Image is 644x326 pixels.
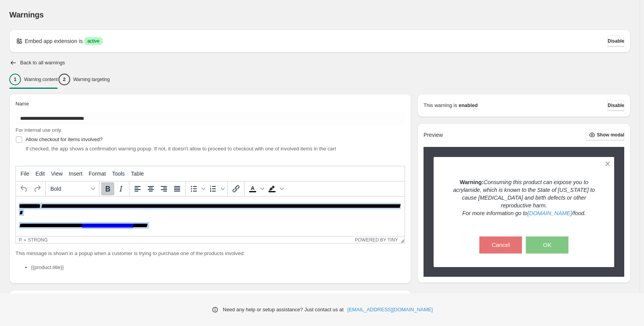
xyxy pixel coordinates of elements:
p: Warning content [24,76,58,83]
button: Cancel [479,236,522,254]
div: Text color [246,182,265,195]
strong: Warning: [460,179,483,185]
span: Warnings [9,10,44,19]
strong: enabled [459,102,478,109]
span: View [51,171,63,177]
span: Disable [608,38,624,44]
button: OK [526,236,568,254]
iframe: Rich Text Area [16,197,405,236]
span: Bold [50,186,88,192]
p: This message is shown in a popup when a customer is trying to purchase one of the products involved: [15,250,405,257]
button: Formats [47,182,98,195]
span: Table [131,171,144,177]
span: active [87,38,99,44]
li: {{product.title}} [31,264,405,271]
button: Redo [31,182,44,195]
div: Resize [398,236,405,243]
button: 2Warning targeting [59,71,110,88]
span: Edit [36,171,45,177]
a: [EMAIL_ADDRESS][DOMAIN_NAME] [348,306,433,314]
button: Undo [17,182,31,195]
span: Disable [608,102,624,109]
body: Rich Text Area. Press ALT-0 for help. [3,6,386,45]
p: Warning targeting [73,76,110,83]
h2: Back to all warnings [20,60,65,66]
button: Align center [144,182,157,195]
em: /food. [572,210,586,216]
a: [DOMAIN_NAME] [527,210,572,216]
p: This warning is [424,102,457,109]
button: Align right [157,182,170,195]
span: Tools [112,171,125,177]
button: Italic [114,182,127,195]
em: Consuming this product can expose you to acrylamide, which is known to the State of [US_STATE] to... [453,179,595,209]
h2: Preview [424,132,443,138]
button: Show modal [586,129,624,140]
a: Powered by Tiny [355,237,398,243]
span: For internal use only. [15,127,62,133]
p: Embed app extension is [25,37,83,45]
span: Allow checkout for items involved? [26,136,103,142]
div: 1 [9,74,21,85]
div: » [24,237,26,243]
span: Name [15,101,29,107]
div: 2 [59,74,70,85]
div: Bullet list [187,182,207,195]
div: p [19,237,22,243]
button: Insert/edit link [229,182,243,195]
span: File [21,171,29,177]
span: Format [89,171,106,177]
div: Numbered list [207,182,226,195]
button: Bold [101,182,114,195]
button: Disable [608,100,624,111]
span: Insert [69,171,83,177]
button: Align left [131,182,144,195]
span: If checked, the app shows a confirmation warning popup. If not, it doesn't allow to proceed to ch... [26,146,336,152]
button: Disable [608,36,624,47]
button: Justify [170,182,184,195]
div: Background color [265,182,285,195]
button: 1Warning content [9,71,58,88]
div: strong [28,237,48,243]
span: Show modal [597,132,624,138]
em: For more information go to [462,210,527,216]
